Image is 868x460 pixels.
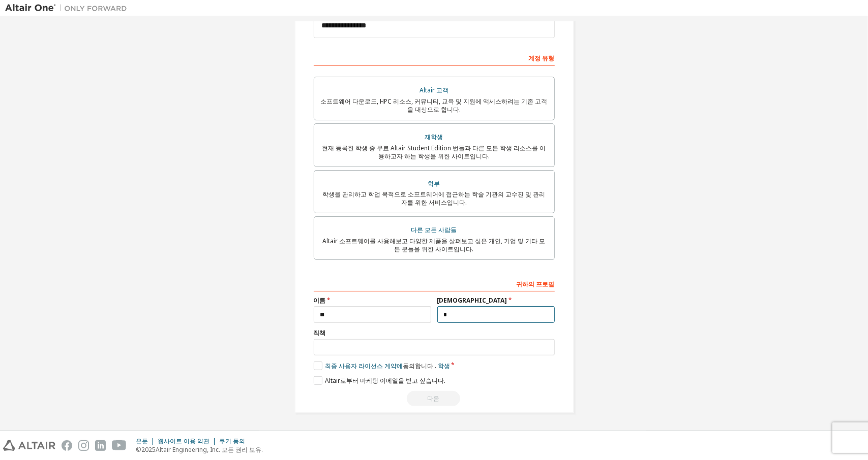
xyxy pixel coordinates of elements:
img: altair_logo.svg [3,440,55,451]
font: 이름 [314,296,326,305]
font: 학부 [428,179,440,188]
font: 직책 [314,328,326,337]
img: youtube.svg [112,440,127,451]
font: 은둔 [136,437,148,445]
img: instagram.svg [78,440,89,451]
font: © [136,445,141,454]
img: linkedin.svg [95,440,106,451]
font: 계정 유형 [529,54,555,62]
font: Altair 소프트웨어를 사용해보고 다양한 제품을 살펴보고 싶은 개인, 기업 및 기타 모든 분들을 위한 사이트입니다. [323,237,546,253]
font: 웹사이트 이용 약관 [158,437,209,445]
font: Altair 고객 [420,86,448,94]
font: 귀하의 프로필 [517,280,555,288]
img: facebook.svg [62,440,72,451]
font: Altair로부터 마케팅 이메일을 받고 싶습니다. [325,376,445,385]
font: 현재 등록한 학생 중 무료 Altair Student Edition 번들과 다른 모든 학생 리소스를 이용하고자 하는 학생을 위한 사이트입니다. [322,144,546,160]
font: Altair Engineering, Inc. 모든 권리 보유. [156,445,263,454]
font: 동의합니다 . [403,362,436,370]
font: 학생 [438,362,450,370]
font: 다른 모든 사람들 [411,225,457,234]
font: 소프트웨어 다운로드, HPC 리소스, 커뮤니티, 교육 및 지원에 액세스하려는 기존 고객을 대상으로 합니다. [321,97,548,114]
font: 재학생 [425,133,443,141]
div: Read and acccept EULA to continue [314,391,555,406]
font: [DEMOGRAPHIC_DATA] [437,296,507,305]
img: 알타이르 원 [5,3,132,13]
font: 최종 사용자 라이선스 계약에 [325,362,403,370]
font: 쿠키 동의 [219,437,245,445]
font: 2025 [141,445,156,454]
font: 학생을 관리하고 학업 목적으로 소프트웨어에 접근하는 학술 기관의 교수진 및 관리자를 위한 서비스입니다. [323,190,546,207]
